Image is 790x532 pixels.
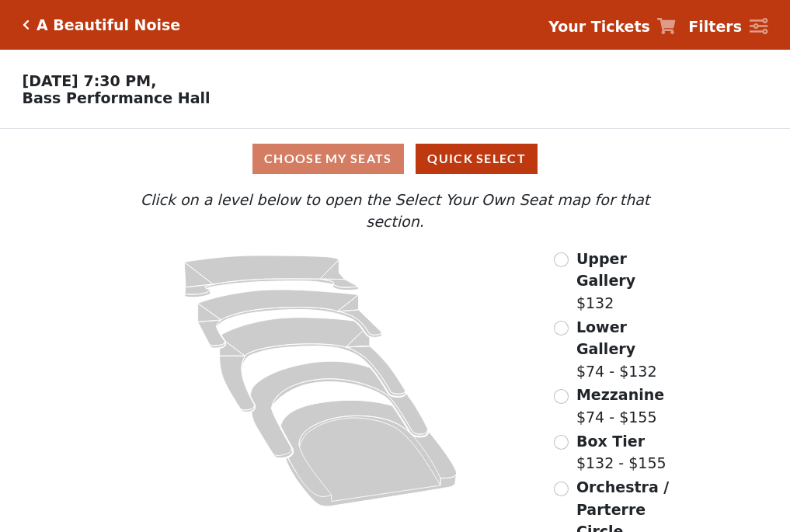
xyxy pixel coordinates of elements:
[110,189,680,233] p: Click on a level below to open the Select Your Own Seat map for that section.
[23,19,30,30] a: Click here to go back to filters
[576,250,635,290] span: Upper Gallery
[688,16,767,38] a: Filters
[576,318,635,358] span: Lower Gallery
[416,144,538,174] button: Quick Select
[37,16,180,34] h5: A Beautiful Noise
[576,430,666,475] label: $132 - $155
[688,18,742,35] strong: Filters
[576,384,664,428] label: $74 - $155
[576,316,680,383] label: $74 - $132
[281,400,458,506] path: Orchestra / Parterre Circle - Seats Available: 42
[576,386,664,403] span: Mezzanine
[576,433,645,450] span: Box Tier
[185,256,359,297] path: Upper Gallery - Seats Available: 163
[198,290,382,348] path: Lower Gallery - Seats Available: 149
[548,18,650,35] strong: Your Tickets
[548,16,676,38] a: Your Tickets
[576,248,680,315] label: $132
